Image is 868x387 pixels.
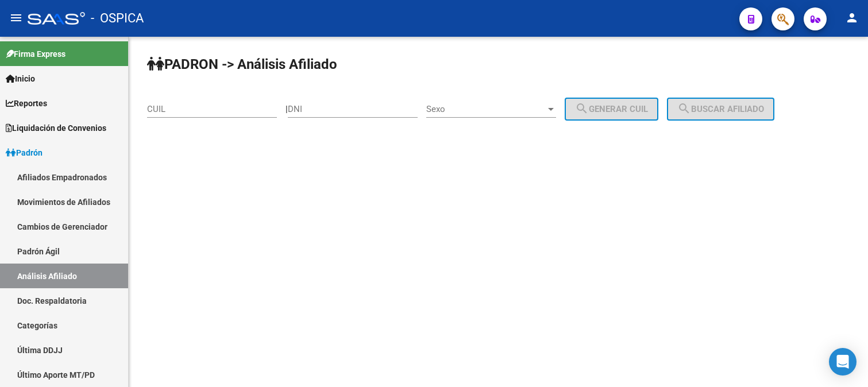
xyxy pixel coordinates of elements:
[829,348,857,376] div: Open Intercom Messenger
[426,104,546,114] span: Sexo
[575,102,589,115] mat-icon: search
[667,98,774,121] button: Buscar afiliado
[6,122,106,134] span: Liquidación de Convenios
[565,98,658,121] button: Generar CUIL
[6,97,47,110] span: Reportes
[9,11,23,25] mat-icon: menu
[6,72,35,85] span: Inicio
[845,11,859,25] mat-icon: person
[677,104,764,114] span: Buscar afiliado
[147,56,337,72] strong: PADRON -> Análisis Afiliado
[6,48,65,60] span: Firma Express
[286,104,667,114] div: |
[575,104,648,114] span: Generar CUIL
[677,102,691,115] mat-icon: search
[6,146,43,159] span: Padrón
[91,6,144,31] span: - OSPICA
